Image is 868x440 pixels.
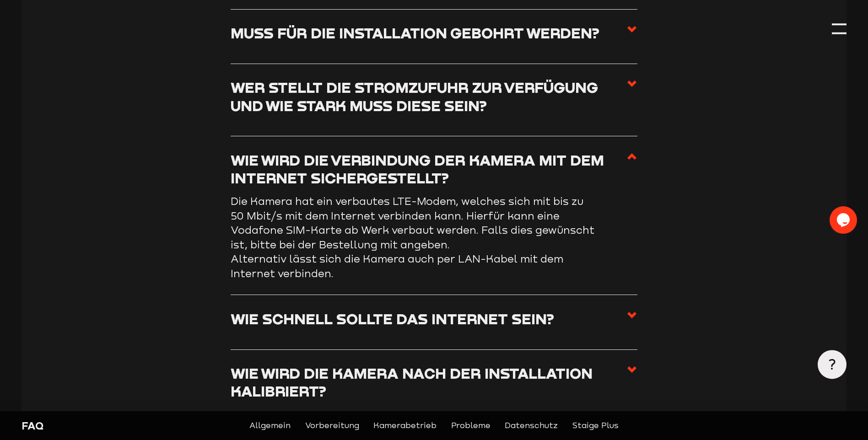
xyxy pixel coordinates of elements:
a: Allgemein [249,419,291,432]
p: Die Kamera hat ein verbautes LTE-Modem, welches sich mit bis zu 50 Mbit/s mit dem Internet verbin... [231,194,597,280]
a: Datenschutz [505,419,558,432]
h3: Wer stellt die Stromzufuhr zur Verfügung und wie stark muss diese sein? [231,78,626,114]
h3: Muss für die Installation gebohrt werden? [231,24,599,42]
h3: Wie schnell sollte das Internet sein? [231,310,554,327]
a: Kamerabetrieb [373,419,437,432]
iframe: chat widget [830,206,859,234]
a: Staige Plus [572,419,619,432]
h3: Wie wird die Verbindung der Kamera mit dem Internet sichergestellt? [231,151,626,187]
div: FAQ [22,419,220,433]
a: Vorbereitung [305,419,359,432]
a: Probleme [451,419,491,432]
h3: Wie wird die Kamera nach der Installation kalibriert? [231,364,626,400]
